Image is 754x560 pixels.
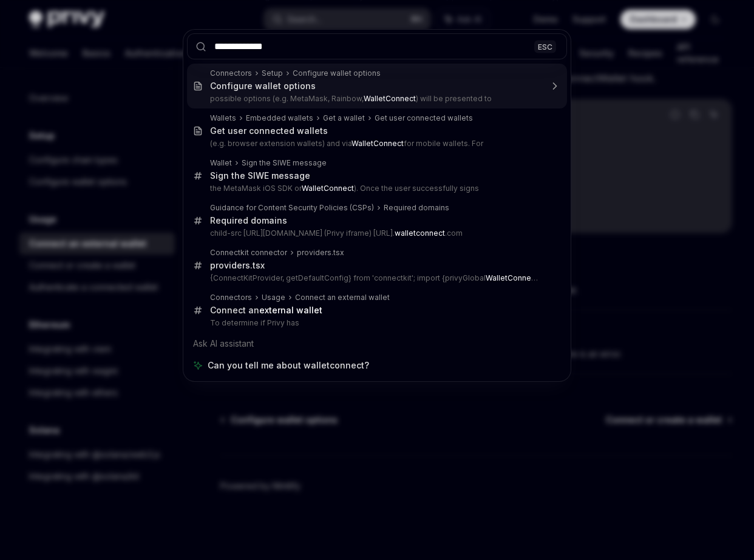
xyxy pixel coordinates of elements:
[210,248,287,258] div: Connectkit connector
[364,94,416,103] b: WalletConnect
[384,203,449,213] div: Required domains
[246,113,313,123] div: Embedded wallets
[210,215,287,226] div: Required domains
[293,68,381,78] div: Configure wallet options
[210,113,236,123] div: Wallets
[210,228,542,238] p: child-src [URL][DOMAIN_NAME] (Privy iframe) [URL]. .com
[208,359,369,372] span: Can you tell me about walletconnect?
[534,40,556,53] div: ESC
[210,158,232,168] div: Wallet
[210,293,252,302] div: Connectors
[210,125,328,136] div: Get user connected wallets
[210,305,322,316] div: Connect an
[210,260,265,271] div: providers.tsx
[323,113,365,123] div: Get a wallet
[210,139,542,148] p: (e.g. browser extension wallets) and via for mobile wallets. For
[210,94,542,104] p: possible options (e.g. MetaMask, Rainbow, ) will be presented to
[187,333,567,355] div: Ask AI assistant
[295,293,390,302] div: Connect an external wallet
[486,273,543,282] b: WalletConnect<
[210,184,542,193] p: the MetaMask iOS SDK or ). Once the user successfully signs
[259,305,322,315] b: external wallet
[262,293,285,302] div: Usage
[297,248,344,258] div: providers.tsx
[262,68,283,78] div: Setup
[375,113,473,123] div: Get user connected wallets
[210,68,252,78] div: Connectors
[210,81,316,92] div: Configure wallet options
[210,273,542,283] p: {ConnectKitProvider, getDefaultConfig} from 'connectkit'; import {privyGlobal
[242,158,327,168] div: Sign the SIWE message
[302,184,354,193] b: WalletConnect
[210,170,310,181] div: Sign the SIWE message
[210,203,374,213] div: Guidance for Content Security Policies (CSPs)
[352,139,404,148] b: WalletConnect
[395,228,445,238] b: walletconnect
[210,318,542,328] p: To determine if Privy has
